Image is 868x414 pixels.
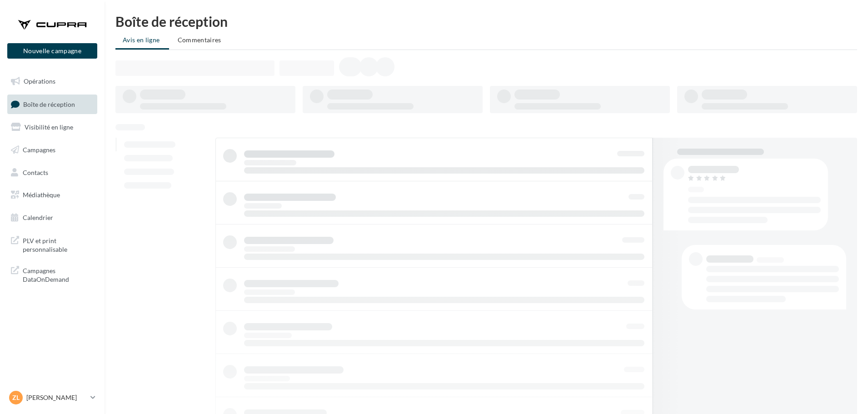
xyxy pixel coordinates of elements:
span: Campagnes [23,146,55,154]
a: Contacts [5,163,99,182]
a: Médiathèque [5,185,99,205]
span: Médiathèque [23,191,60,199]
a: Campagnes DataOnDemand [5,261,99,288]
a: Opérations [5,72,99,91]
a: Campagnes [5,140,99,160]
span: Opérations [24,77,55,85]
span: Boîte de réception [23,100,75,108]
a: PLV et print personnalisable [5,231,99,258]
span: Campagnes DataOnDemand [23,264,94,284]
a: Visibilité en ligne [5,118,99,137]
a: Calendrier [5,208,99,227]
span: Calendrier [23,214,53,221]
a: Zl [PERSON_NAME] [7,389,97,406]
div: Boîte de réception [115,15,857,28]
span: Commentaires [178,36,221,44]
a: Boîte de réception [5,95,99,114]
button: Nouvelle campagne [7,43,97,59]
span: Zl [12,393,20,402]
span: Contacts [23,168,48,176]
span: Visibilité en ligne [25,123,73,131]
span: PLV et print personnalisable [23,234,94,254]
p: [PERSON_NAME] [26,393,87,402]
